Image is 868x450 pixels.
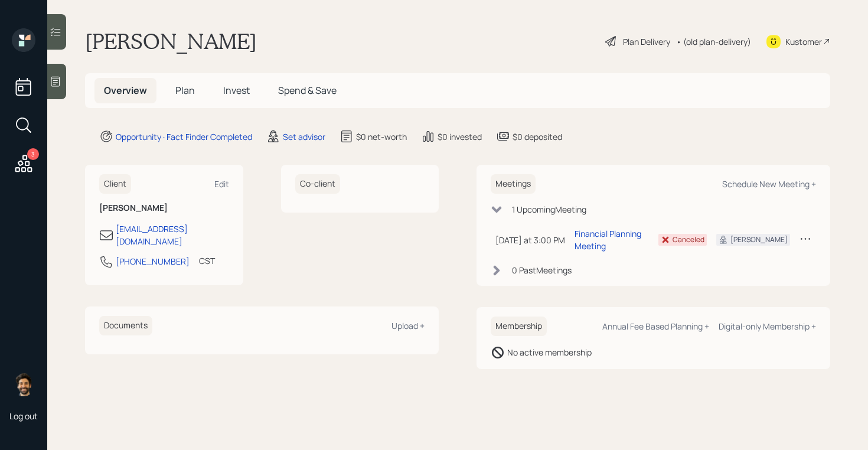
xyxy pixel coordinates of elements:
[512,264,572,276] div: 0 Past Meeting s
[99,174,131,194] h6: Client
[356,131,407,143] div: $0 net-worth
[513,131,562,143] div: $0 deposited
[116,131,252,143] div: Opportunity · Fact Finder Completed
[673,234,704,245] div: Canceled
[391,320,425,331] div: Upload +
[223,84,250,97] span: Invest
[99,316,152,335] h6: Documents
[495,234,565,246] div: [DATE] at 3:00 PM
[116,223,229,247] div: [EMAIL_ADDRESS][DOMAIN_NAME]
[214,178,229,190] div: Edit
[722,178,816,190] div: Schedule New Meeting +
[575,227,649,252] div: Financial Planning Meeting
[12,373,35,396] img: eric-schwartz-headshot.png
[116,255,190,268] div: [PHONE_NUMBER]
[730,234,788,245] div: [PERSON_NAME]
[104,84,147,97] span: Overview
[491,317,547,336] h6: Membership
[507,346,592,358] div: No active membership
[9,410,38,422] div: Log out
[785,35,822,48] div: Kustomer
[623,35,670,48] div: Plan Delivery
[719,321,816,332] div: Digital-only Membership +
[278,84,337,97] span: Spend & Save
[99,203,229,213] h6: [PERSON_NAME]
[27,148,39,160] div: 3
[512,203,586,216] div: 1 Upcoming Meeting
[199,255,215,267] div: CST
[283,131,325,143] div: Set advisor
[295,174,340,194] h6: Co-client
[85,28,257,54] h1: [PERSON_NAME]
[491,174,536,194] h6: Meetings
[438,131,482,143] div: $0 invested
[602,321,709,332] div: Annual Fee Based Planning +
[175,84,195,97] span: Plan
[676,35,751,48] div: • (old plan-delivery)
